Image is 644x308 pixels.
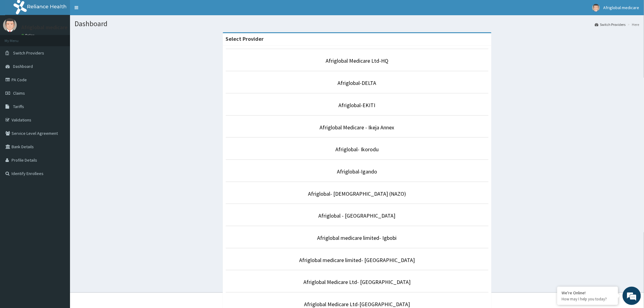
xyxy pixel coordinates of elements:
a: Afriglobal-EKITI [339,102,376,109]
a: Afriglobal- [DEMOGRAPHIC_DATA] (NAZO) [308,190,406,197]
span: Claims [13,90,25,96]
a: Switch Providers [595,22,626,27]
a: Afriglobal - [GEOGRAPHIC_DATA] [319,212,396,219]
a: Afriglobal Medicare Ltd-[GEOGRAPHIC_DATA] [304,301,410,308]
span: Dashboard [13,64,33,69]
img: User Image [592,4,600,12]
p: How may I help you today? [562,296,614,302]
a: Afriglobal Medicare Ltd-HQ [326,57,388,64]
a: Afriglobal Medicare Ltd- [GEOGRAPHIC_DATA] [303,278,411,285]
p: Afriglobal medicare [21,25,68,30]
div: We're Online! [562,290,614,296]
span: Switch Providers [13,50,44,56]
a: Online [21,33,36,37]
li: Here [626,22,639,27]
span: Tariffs [13,104,24,109]
a: Afriglobal medicare limited- Igbobi [317,234,397,241]
span: Afriglobal medicare [604,5,639,10]
a: Afriglobal- Ikorodu [335,146,379,153]
a: Afriglobal medicare limited- [GEOGRAPHIC_DATA] [299,257,415,264]
a: Afriglobal-Igando [337,168,377,175]
a: Afriglobal Medicare - Ikeja Annex [320,124,394,131]
a: Afriglobal-DELTA [338,79,376,86]
img: User Image [3,18,17,32]
strong: Select Provider [226,35,264,42]
h1: Dashboard [75,20,639,28]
